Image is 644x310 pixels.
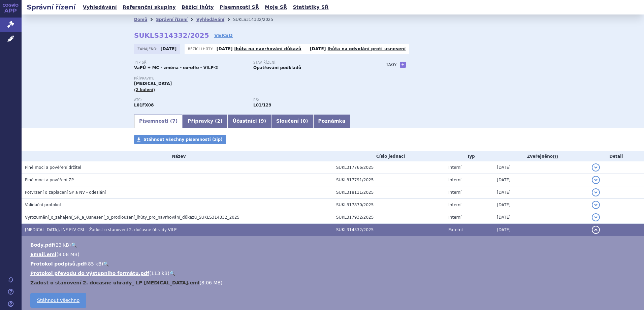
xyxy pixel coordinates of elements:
[493,186,588,199] td: [DATE]
[30,280,199,285] a: Zadost o stanovení 2. docasne uhrady_ LP [MEDICAL_DATA].eml
[30,251,637,258] li: ( )
[228,115,271,128] a: Účastníci (9)
[218,3,261,12] a: Písemnosti SŘ
[291,3,330,12] a: Statistiky SŘ
[183,115,227,128] a: Přípravky (2)
[333,151,445,161] th: Číslo jednací
[493,151,588,161] th: Zveřejněno
[310,46,406,52] p: -
[30,242,54,248] a: Body.pdf
[328,46,406,51] a: lhůta na odvolání proti usnesení
[234,46,301,51] a: lhůta na navrhování důkazů
[493,199,588,211] td: [DATE]
[22,151,333,161] th: Název
[253,103,271,107] strong: elotuzumab
[134,103,154,107] strong: ELOTUZUMAB
[217,118,221,124] span: 2
[217,46,301,52] p: -
[156,17,188,22] a: Správní řízení
[333,186,445,199] td: SUKL318111/2025
[134,65,218,70] strong: VaPÚ + MC - změna - ex-offo - VILP-2
[143,137,223,142] span: Stáhnout všechny písemnosti (zip)
[493,161,588,174] td: [DATE]
[253,61,366,65] p: Stav řízení:
[134,135,226,144] a: Stáhnout všechny písemnosti (zip)
[30,270,637,277] li: ( )
[25,165,81,170] span: Plné moci a pověření držitel
[188,46,215,52] span: Běžící lhůty:
[81,3,119,12] a: Vyhledávání
[30,279,637,286] li: ( )
[134,76,373,81] p: Přípravky:
[448,165,461,170] span: Interní
[493,211,588,224] td: [DATE]
[592,163,600,172] button: detail
[134,61,247,65] p: Typ SŘ:
[592,201,600,209] button: detail
[253,98,366,102] p: RS:
[592,226,600,234] button: detail
[592,213,600,221] button: detail
[71,242,77,248] a: 🔍
[445,151,493,161] th: Typ
[214,32,233,39] a: VERSO
[448,203,461,207] span: Interní
[134,115,183,128] a: Písemnosti (7)
[217,46,233,51] strong: [DATE]
[30,293,86,308] a: Stáhnout všechno
[493,224,588,236] td: [DATE]
[313,115,351,128] a: Poznámka
[137,46,159,52] span: Zahájeno:
[134,98,247,102] p: ATC:
[56,242,69,248] span: 23 kB
[30,260,637,267] li: ( )
[448,178,461,182] span: Interní
[592,188,600,196] button: detail
[30,271,149,276] a: Protokol převodu do výstupního formátu.pdf
[271,115,313,128] a: Sloučení (0)
[448,215,461,220] span: Interní
[302,118,306,124] span: 0
[30,252,56,257] a: Email.eml
[30,261,86,267] a: Protokol podpisů.pdf
[553,154,558,159] abbr: (?)
[310,46,326,51] strong: [DATE]
[25,215,239,220] span: Vyrozumění_o_zahájení_SŘ_a_Usnesení_o_prodloužení_lhůty_pro_navrhování_důkazů_SUKLS314332_2025
[333,199,445,211] td: SUKL317870/2025
[22,2,81,12] h2: Správní řízení
[134,81,172,86] span: [MEDICAL_DATA]
[196,17,224,22] a: Vyhledávání
[169,271,175,276] a: 🔍
[25,190,106,195] span: Potvrzení o zaplacení SP a NV - odeslání
[400,62,406,68] a: +
[25,203,61,207] span: Validační protokol
[134,88,155,92] span: (2 balení)
[201,280,221,285] span: 8.06 MB
[134,31,209,39] strong: SUKLS314332/2025
[333,174,445,186] td: SUKL317791/2025
[151,271,168,276] span: 113 kB
[386,61,397,69] h3: Tagy
[88,261,101,267] span: 85 kB
[253,65,301,70] strong: Opatřování podkladů
[448,190,461,195] span: Interní
[263,3,289,12] a: Moje SŘ
[58,252,77,257] span: 8.08 MB
[588,151,644,161] th: Detail
[261,118,264,124] span: 9
[333,224,445,236] td: SUKL314332/2025
[172,118,175,124] span: 7
[180,3,216,12] a: Běžící lhůty
[30,242,637,248] li: ( )
[333,161,445,174] td: SUKL317766/2025
[161,46,177,51] strong: [DATE]
[25,178,74,182] span: Plné moci a pověření ZP
[25,227,176,232] span: EMPLICITI, INF PLV CSL - Žádost o stanovení 2. dočasné úhrady VILP
[121,3,178,12] a: Referenční skupiny
[333,211,445,224] td: SUKL317932/2025
[493,174,588,186] td: [DATE]
[134,17,147,22] a: Domů
[103,261,109,267] a: 🔍
[448,227,462,232] span: Externí
[592,176,600,184] button: detail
